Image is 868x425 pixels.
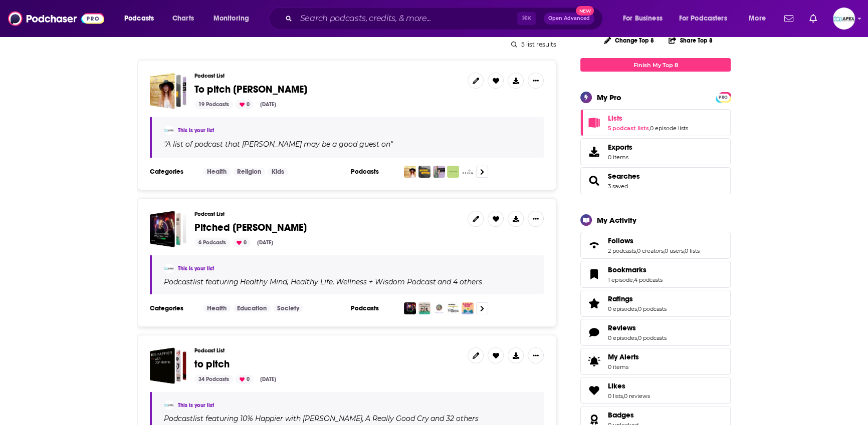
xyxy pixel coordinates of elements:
[418,302,430,314] img: Wellness + Wisdom Podcast
[194,375,233,384] div: 34 Podcasts
[679,12,727,26] span: For Podcasters
[364,414,429,422] a: A Really Good Cry
[580,109,731,136] span: Lists
[150,168,195,176] h3: Categories
[608,172,640,181] a: Searches
[239,278,333,286] a: Healthy Mind, Healthy Life
[608,410,638,419] a: Badges
[278,7,612,30] div: Search podcasts, credits, & more...
[233,238,251,247] div: 0
[597,215,636,225] div: My Activity
[684,247,685,254] span: ,
[233,168,265,176] a: Religion
[528,211,544,227] button: Show More Button
[833,8,855,30] img: User Profile
[194,73,460,79] h3: Podcast List
[194,221,307,234] span: Pitched [PERSON_NAME]
[194,83,307,96] span: To pitch [PERSON_NAME]
[178,402,214,408] a: This is your list
[430,414,479,423] p: and 32 others
[580,290,731,317] span: Ratings
[608,265,646,274] span: Bookmarks
[213,12,249,26] span: Monitoring
[623,12,663,26] span: For Business
[580,232,731,259] span: Follows
[833,8,855,30] span: Logged in as Apex
[240,278,333,286] h4: Healthy Mind, Healthy Life
[150,347,186,384] a: to pitch
[240,414,362,422] h4: 10% Happier with [PERSON_NAME]
[584,296,604,310] a: Ratings
[194,211,460,217] h3: Podcast List
[194,84,307,95] a: To pitch [PERSON_NAME]
[462,302,474,314] img: Therapy Chat
[608,154,632,161] span: 0 items
[717,93,729,101] a: PRO
[178,265,214,272] a: This is your list
[608,294,633,303] span: Ratings
[685,247,700,254] a: 0 lists
[447,302,459,314] img: Ordinary Unhappiness
[164,125,174,135] img: Apex Photo Studios
[273,304,303,312] a: Society
[117,11,167,27] button: open menu
[608,276,633,283] a: 1 episode
[164,140,393,149] span: " "
[203,304,231,312] a: Health
[608,114,688,123] a: Lists
[780,10,797,27] a: Show notifications dropdown
[584,267,604,281] a: Bookmarks
[616,11,675,27] button: open menu
[166,11,200,27] a: Charts
[178,127,214,134] a: This is your list
[233,304,271,312] a: Education
[805,10,821,27] a: Show notifications dropdown
[650,125,688,132] a: 0 episode lists
[624,392,650,399] a: 0 reviews
[268,168,288,176] a: Kids
[333,277,334,286] span: ,
[608,323,636,332] span: Reviews
[164,400,174,410] img: Apex Photo Studios
[580,167,731,194] span: Searches
[194,358,230,370] span: to pitch
[164,263,174,273] a: Apex Photo Studios
[580,377,731,404] span: Likes
[584,116,604,130] a: Lists
[236,375,254,384] div: 0
[150,211,186,247] span: Pitched Loren
[365,414,429,422] h4: A Really Good Cry
[164,277,532,286] div: Podcast list featuring
[351,304,396,312] h3: Podcasts
[673,11,742,27] button: open menu
[608,352,639,361] span: My Alerts
[608,334,637,341] a: 0 episodes
[433,166,445,178] img: The Motherly Podcast
[637,305,638,312] span: ,
[576,6,594,16] span: New
[236,100,254,109] div: 0
[608,323,667,332] a: Reviews
[608,294,667,303] a: Ratings
[580,138,731,165] a: Exports
[544,13,594,25] button: Open AdvancedNew
[608,247,636,254] a: 2 podcasts
[194,238,230,247] div: 6 Podcasts
[608,363,639,370] span: 0 items
[404,166,416,178] img: DEPTH Work: A Holistic Mental Health Podcast
[438,277,482,286] p: and 4 others
[580,319,731,346] span: Reviews
[649,125,650,132] span: ,
[8,9,104,28] img: Podchaser - Follow, Share and Rate Podcasts
[462,166,474,178] img: On Being with Krista Tippett
[124,12,154,26] span: Podcasts
[608,183,628,190] a: 3 saved
[608,236,633,245] span: Follows
[253,238,277,247] div: [DATE]
[636,247,637,254] span: ,
[166,140,390,149] span: A list of podcast that [PERSON_NAME] may be a good guest on
[584,174,604,188] a: Searches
